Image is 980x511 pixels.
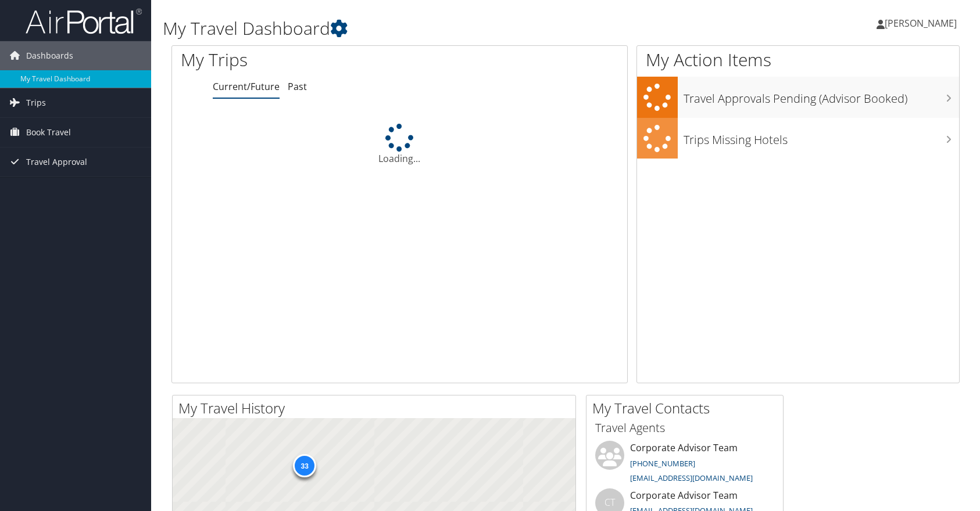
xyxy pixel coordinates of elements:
span: Book Travel [26,118,71,147]
span: [PERSON_NAME] [885,17,957,30]
img: airportal-logo.png [26,8,142,35]
h3: Trips Missing Hotels [684,126,959,148]
h3: Travel Agents [595,420,774,436]
a: [EMAIL_ADDRESS][DOMAIN_NAME] [630,473,753,483]
a: Current/Future [213,80,280,93]
div: 33 [293,454,316,477]
h2: My Travel History [178,398,575,418]
a: [PHONE_NUMBER] [630,458,695,469]
h2: My Travel Contacts [592,398,783,418]
div: Loading... [172,124,627,165]
h1: My Action Items [637,48,959,72]
span: Travel Approval [26,147,87,177]
a: [PERSON_NAME] [877,6,968,41]
a: Trips Missing Hotels [637,118,959,159]
a: Travel Approvals Pending (Advisor Booked) [637,77,959,118]
span: Trips [26,88,46,117]
h1: My Trips [181,48,429,72]
span: Dashboards [26,41,73,70]
li: Corporate Advisor Team [589,441,780,488]
h1: My Travel Dashboard [163,16,700,41]
h3: Travel Approvals Pending (Advisor Booked) [684,85,959,107]
a: Past [288,80,307,93]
